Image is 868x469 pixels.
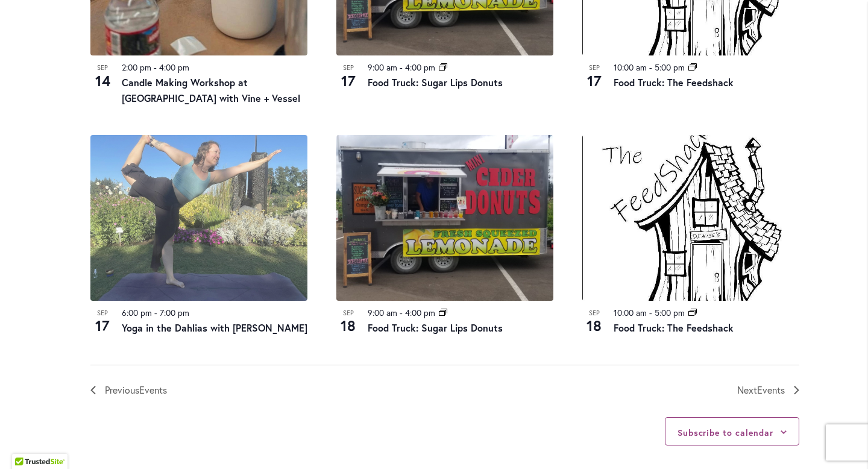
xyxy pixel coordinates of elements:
[582,63,606,73] span: Sep
[757,383,785,396] span: Events
[649,307,652,318] span: -
[154,61,157,73] span: -
[582,308,606,318] span: Sep
[90,382,167,398] a: Previous Events
[582,315,606,336] span: 18
[159,61,189,73] time: 4:00 pm
[336,308,360,318] span: Sep
[90,308,115,318] span: Sep
[336,63,360,73] span: Sep
[154,307,157,318] span: -
[678,427,773,438] button: Subscribe to calendar
[582,135,799,301] img: The Feedshack
[405,307,435,318] time: 4:00 pm
[139,383,167,396] span: Events
[122,61,151,73] time: 2:00 pm
[614,76,734,89] a: Food Truck: The Feedshack
[614,321,734,334] a: Food Truck: The Feedshack
[160,307,189,318] time: 7:00 pm
[400,307,403,318] span: -
[582,71,606,91] span: 17
[90,63,115,73] span: Sep
[90,315,115,336] span: 17
[105,382,167,398] span: Previous
[122,321,307,334] a: Yoga in the Dahlias with [PERSON_NAME]
[737,382,785,398] span: Next
[9,426,43,460] iframe: Launch Accessibility Center
[614,307,647,318] time: 10:00 am
[368,321,503,334] a: Food Truck: Sugar Lips Donuts
[405,61,435,73] time: 4:00 pm
[368,61,397,73] time: 9:00 am
[614,61,647,73] time: 10:00 am
[737,382,799,398] a: Next Events
[122,76,300,104] a: Candle Making Workshop at [GEOGRAPHIC_DATA] with Vine + Vessel
[368,307,397,318] time: 9:00 am
[122,307,152,318] time: 6:00 pm
[90,135,307,301] img: 794bea9c95c28ba4d1b9526f609c0558
[655,61,685,73] time: 5:00 pm
[90,71,115,91] span: 14
[649,61,652,73] span: -
[368,76,503,89] a: Food Truck: Sugar Lips Donuts
[400,61,403,73] span: -
[336,315,360,336] span: 18
[336,135,553,301] img: Food Truck: Sugar Lips Apple Cider Donuts
[655,307,685,318] time: 5:00 pm
[336,71,360,91] span: 17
